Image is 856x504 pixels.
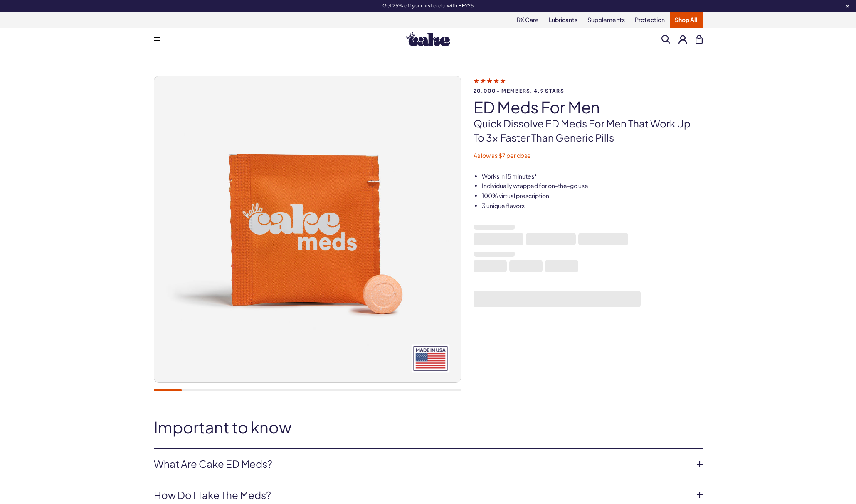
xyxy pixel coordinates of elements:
[482,192,703,200] li: 100% virtual prescription
[670,12,703,28] a: Shop All
[129,2,728,9] div: Get 25% off your first order with HEY25
[544,12,582,28] a: Lubricants
[482,202,703,210] li: 3 unique flavors
[154,418,703,436] h2: Important to know
[482,182,703,190] li: Individually wrapped for on-the-go use
[512,12,544,28] a: RX Care
[474,117,703,144] p: Quick dissolve ED Meds for men that work up to 3x faster than generic pills
[582,12,630,28] a: Supplements
[154,76,461,382] img: ED Meds for Men
[474,77,703,93] a: 20,000+ members, 4.9 stars
[474,152,703,160] p: As low as $7 per dose
[630,12,670,28] a: Protection
[474,88,703,93] span: 20,000+ members, 4.9 stars
[154,457,689,471] a: What are Cake ED Meds?
[154,488,689,502] a: How do I take the meds?
[482,172,703,181] li: Works in 15 minutes*
[474,98,703,116] h1: ED Meds for Men
[406,32,450,46] img: Hello Cake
